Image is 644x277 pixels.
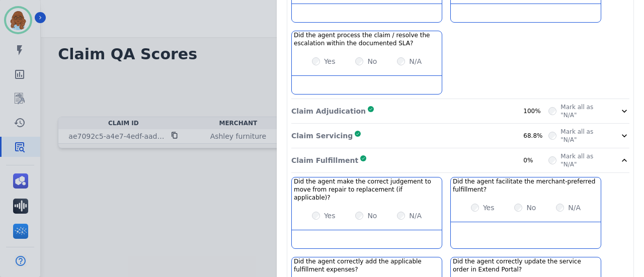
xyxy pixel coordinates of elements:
h3: Did the agent make the correct judgement to move from repair to replacement (if applicable)? [294,177,440,202]
h3: Did the agent facilitate the merchant-preferred fulfillment? [453,177,599,194]
label: N/A [568,203,581,213]
label: Mark all as "N/A" [560,103,607,119]
label: N/A [409,211,422,221]
h3: Did the agent correctly add the applicable fulfillment expenses? [294,257,440,273]
label: No [526,203,536,213]
div: 0% [523,156,548,164]
p: Claim Fulfillment [291,155,358,165]
label: Mark all as "N/A" [560,128,607,144]
h3: Did the agent process the claim / resolve the escalation within the documented SLA? [294,31,440,47]
label: N/A [409,56,422,66]
label: Yes [324,56,336,66]
label: Mark all as "N/A" [560,152,607,168]
div: 100% [523,107,548,115]
label: Yes [483,203,495,213]
h3: Did the agent correctly update the service order in Extend Portal? [453,257,599,273]
p: Claim Adjudication [291,106,366,116]
label: No [367,211,377,221]
p: Claim Servicing [291,131,353,141]
div: 68.8% [523,132,548,140]
label: No [367,56,377,66]
label: Yes [324,211,336,221]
